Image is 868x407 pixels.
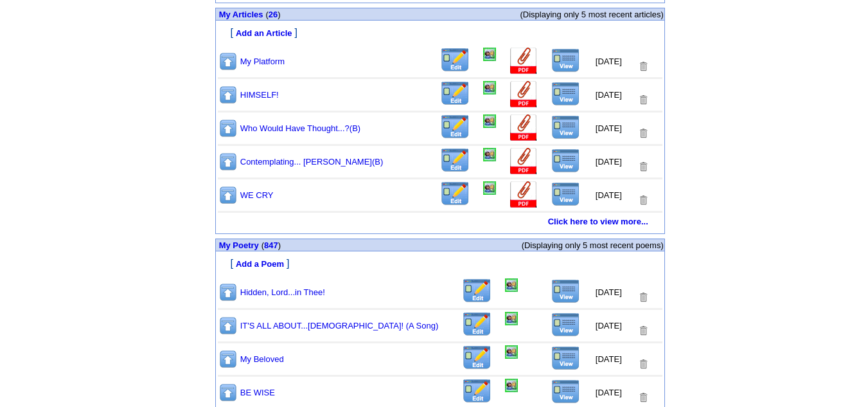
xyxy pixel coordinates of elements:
[217,228,221,233] img: shim.gif
[219,9,263,19] a: My Articles
[551,182,580,206] img: View this Title
[440,181,470,206] img: Edit this Title
[218,349,238,369] img: Move to top
[548,217,648,226] a: Click here to view more...
[240,157,384,167] a: Contemplating... [PERSON_NAME](B)
[637,94,649,106] img: Removes this Title
[217,21,221,26] img: shim.gif
[483,114,496,128] img: Add/Remove Photo
[462,278,492,303] img: Edit this Title
[218,383,238,402] img: Move to top
[440,114,470,140] img: Edit this Title
[551,149,580,173] img: View this Title
[509,81,538,109] img: Add Attachment (PDF or .DOC)
[462,379,492,404] img: Edit this Title
[596,321,622,330] font: [DATE]
[261,240,264,250] span: (
[596,388,622,397] font: [DATE]
[551,312,580,337] img: View this Title
[218,316,238,336] img: Move to top
[218,282,238,302] img: Move to top
[438,234,442,239] img: shim.gif
[637,127,649,140] img: Removes this Title
[637,325,649,337] img: Removes this Title
[240,287,325,297] a: Hidden, Lord...in Thee!
[230,27,233,38] font: [
[596,57,622,66] font: [DATE]
[551,346,580,370] img: View this Title
[236,27,292,38] a: Add an Article
[637,60,649,73] img: Removes this Title
[240,57,285,66] a: My Platform
[505,379,518,392] img: Add/Remove Photo
[217,252,221,257] img: shim.gif
[522,240,664,250] font: (Displaying only 5 most recent poems)
[551,115,580,140] img: View this Title
[520,10,664,19] span: (Displaying only 5 most recent articles)
[269,10,278,19] a: 26
[509,181,538,209] img: Add Attachment (PDF or .DOC)
[596,354,622,364] font: [DATE]
[230,258,233,269] font: [
[219,10,263,19] font: My Articles
[483,181,496,195] img: Add/Remove Photo
[440,48,470,73] img: Edit this Title
[218,152,238,172] img: Move to top
[264,240,278,250] a: 847
[219,240,259,250] font: My Poetry
[287,258,289,269] font: ]
[551,379,580,404] img: View this Title
[265,10,268,19] span: (
[637,161,649,173] img: Removes this Title
[596,157,622,167] font: [DATE]
[217,271,221,275] img: shim.gif
[217,40,221,44] img: shim.gif
[438,3,442,8] img: shim.gif
[596,123,622,133] font: [DATE]
[240,190,274,200] a: WE CRY
[278,240,281,250] span: )
[483,148,496,161] img: Add/Remove Photo
[462,345,492,370] img: Edit this Title
[483,81,496,95] img: Add/Remove Photo
[551,48,580,73] img: View this Title
[295,27,297,38] font: ]
[240,123,360,133] a: Who Would Have Thought...?(B)
[440,81,470,106] img: Edit this Title
[240,90,279,100] a: HIMSELF!
[462,312,492,337] img: Edit this Title
[551,279,580,303] img: View this Title
[637,358,649,370] img: Removes this Title
[509,48,538,75] img: Add Attachment (PDF or .DOC)
[596,287,622,297] font: [DATE]
[236,28,292,38] font: Add an Article
[551,82,580,106] img: View this Title
[440,148,470,173] img: Edit this Title
[483,48,496,61] img: Add/Remove Photo
[596,190,622,200] font: [DATE]
[219,240,259,250] a: My Poetry
[218,185,238,205] img: Move to top
[240,354,284,364] a: My Beloved
[509,114,538,142] img: Add Attachment (PDF or .DOC)
[240,321,439,330] a: IT'S ALL ABOUT...[DEMOGRAPHIC_DATA]! (A Song)
[278,10,280,19] span: )
[505,312,518,325] img: Add/Remove Photo
[505,345,518,359] img: Add/Remove Photo
[236,258,284,269] a: Add a Poem
[596,90,622,100] font: [DATE]
[218,118,238,138] img: Move to top
[218,85,238,105] img: Move to top
[505,278,518,292] img: Add/Remove Photo
[637,392,649,404] img: Removes this Title
[236,259,284,269] font: Add a Poem
[509,148,538,176] img: Add Attachment (PDF or .DOC)
[637,291,649,303] img: Removes this Title
[240,388,275,397] a: BE WISE
[637,194,649,206] img: Removes this Title
[218,51,238,71] img: Move to top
